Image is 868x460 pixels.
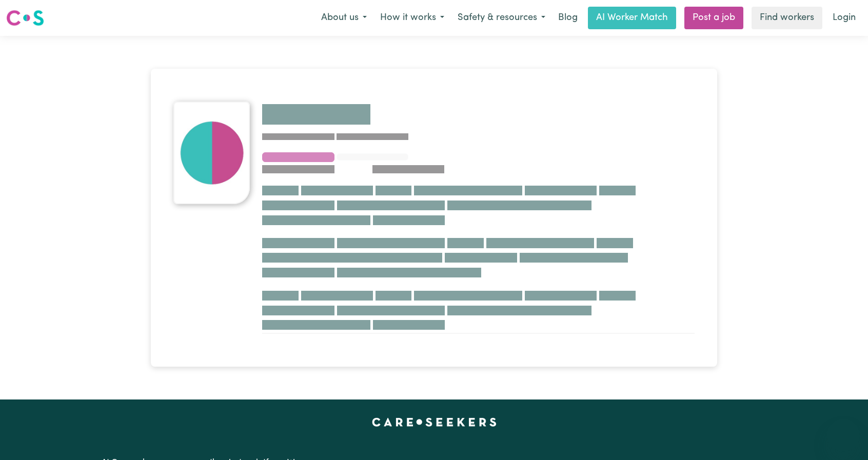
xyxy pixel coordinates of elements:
[588,7,676,29] a: AI Worker Match
[826,7,862,29] a: Login
[684,7,743,29] a: Post a job
[314,7,373,29] button: About us
[552,7,584,29] a: Blog
[827,419,860,452] iframe: Button to launch messaging window
[451,7,552,29] button: Safety & resources
[6,6,44,30] a: Careseekers logo
[6,9,44,27] img: Careseekers logo
[372,418,497,426] a: Careseekers home page
[373,7,451,29] button: How it works
[752,7,822,29] a: Find workers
